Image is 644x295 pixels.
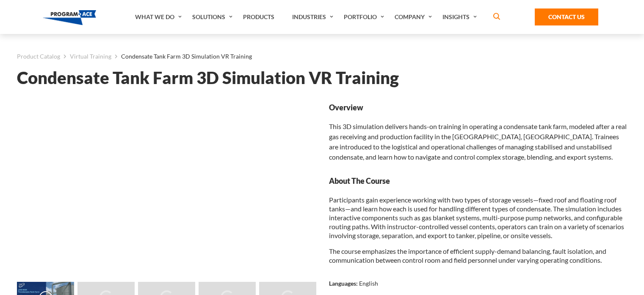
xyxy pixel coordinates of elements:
h1: Condensate Tank Farm 3D Simulation VR Training [17,70,627,85]
iframe: Condensate Tank Farm 3D Simulation VR Training - Video 0 [17,102,315,271]
strong: Languages: [329,280,358,287]
strong: Overview [329,102,627,113]
div: This 3D simulation delivers hands-on training in operating a condensate tank farm, modeled after ... [329,102,627,162]
p: Participants gain experience working with two types of storage vessels—fixed roof and floating ro... [329,195,627,240]
strong: About The Course [329,176,627,186]
a: Product Catalog [17,51,60,62]
p: The course emphasizes the importance of efficient supply-demand balancing, fault isolation, and c... [329,247,627,264]
li: Condensate Tank Farm 3D Simulation VR Training [111,51,252,62]
nav: breadcrumb [17,51,627,62]
img: Program-Ace [43,10,97,25]
a: Contact Us [535,8,598,25]
p: English [359,279,378,288]
a: Virtual Training [70,51,111,62]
